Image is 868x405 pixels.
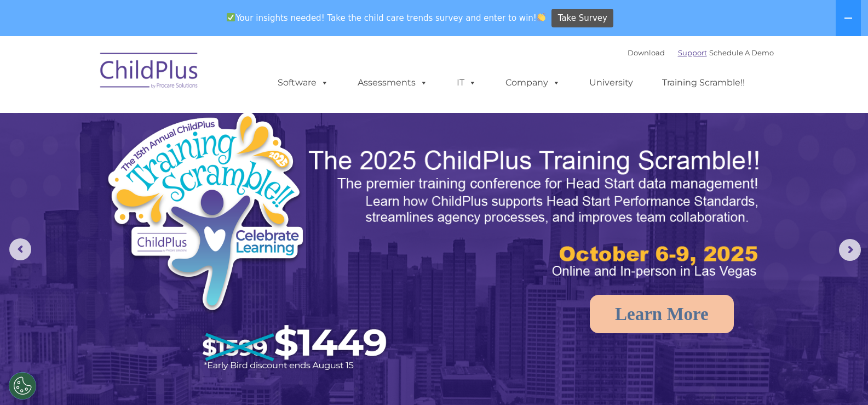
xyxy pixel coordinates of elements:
span: Last name [152,72,186,81]
img: 👏 [537,13,545,21]
iframe: Chat Widget [689,287,868,405]
span: Your insights needed! Take the child care trends survey and enter to win! [222,7,550,28]
a: Training Scramble!! [651,72,756,94]
a: University [578,72,644,94]
a: IT [446,72,487,94]
a: Assessments [347,72,439,94]
img: ✅ [227,13,235,21]
font: | [628,48,774,57]
span: Take Survey [558,9,607,28]
img: ChildPlus by Procare Solutions [95,45,204,100]
a: Support [678,48,707,57]
a: Learn More [590,295,734,333]
a: Schedule A Demo [709,48,774,57]
a: Company [495,72,571,94]
a: Software [267,72,340,94]
span: Phone number [152,117,199,126]
a: Take Survey [551,9,613,28]
a: Download [628,48,665,57]
button: Cookies Settings [9,372,36,400]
